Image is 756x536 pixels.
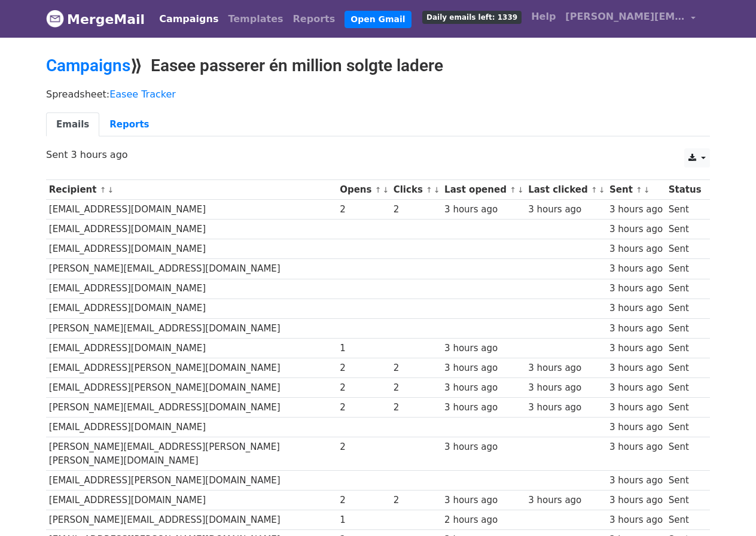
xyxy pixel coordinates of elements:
div: 2 [394,381,439,395]
div: 3 hours ago [444,342,522,355]
th: Sent [606,180,666,200]
a: ↓ [107,185,114,194]
div: 1 [340,342,388,355]
a: ↓ [644,185,650,194]
a: ↓ [599,185,605,194]
div: 3 hours ago [444,381,522,395]
td: Sent [666,398,704,418]
div: 3 hours ago [609,342,663,355]
td: [PERSON_NAME][EMAIL_ADDRESS][DOMAIN_NAME] [46,318,337,338]
td: [EMAIL_ADDRESS][DOMAIN_NAME] [46,338,337,358]
td: [PERSON_NAME][EMAIL_ADDRESS][DOMAIN_NAME] [46,510,337,530]
div: 3 hours ago [609,203,663,217]
td: Sent [666,259,704,279]
img: MergeMail logo [46,10,64,28]
div: 3 hours ago [528,381,603,395]
div: 2 [394,494,439,507]
td: [EMAIL_ADDRESS][PERSON_NAME][DOMAIN_NAME] [46,470,337,490]
div: 3 hours ago [444,401,522,415]
div: 3 hours ago [609,381,663,395]
div: 3 hours ago [609,440,663,454]
div: 2 [340,203,388,217]
td: [PERSON_NAME][EMAIL_ADDRESS][DOMAIN_NAME] [46,259,337,279]
a: ↑ [426,185,432,194]
td: [EMAIL_ADDRESS][DOMAIN_NAME] [46,491,337,510]
td: [EMAIL_ADDRESS][DOMAIN_NAME] [46,279,337,299]
td: Sent [666,358,704,377]
div: 2 [340,361,388,375]
a: ↓ [517,185,524,194]
div: 3 hours ago [444,203,522,217]
td: Sent [666,510,704,530]
div: 3 hours ago [609,421,663,434]
div: 3 hours ago [609,301,663,315]
th: Last opened [441,180,525,200]
td: [EMAIL_ADDRESS][PERSON_NAME][DOMAIN_NAME] [46,378,337,398]
td: Sent [666,378,704,398]
a: MergeMail [46,7,145,32]
div: 3 hours ago [528,203,603,217]
td: [EMAIL_ADDRESS][DOMAIN_NAME] [46,418,337,437]
td: Sent [666,239,704,259]
div: 3 hours ago [609,361,663,375]
td: Sent [666,220,704,239]
div: 2 [340,494,388,507]
a: Help [526,5,560,29]
a: Campaigns [46,56,130,75]
div: 2 [394,361,439,375]
div: 3 hours ago [609,223,663,236]
a: ↓ [434,185,440,194]
th: Last clicked [525,180,606,200]
td: Sent [666,318,704,338]
h2: ⟫ Easee passerer én million solgte ladere [46,56,710,76]
th: Clicks [391,180,441,200]
div: 2 [340,381,388,395]
div: 3 hours ago [444,361,522,375]
a: Open Gmail [345,11,411,28]
td: Sent [666,437,704,471]
td: Sent [666,200,704,220]
div: 3 hours ago [609,322,663,336]
div: 2 [340,440,388,454]
a: ↓ [382,185,389,194]
div: 3 hours ago [528,494,603,507]
a: [PERSON_NAME][EMAIL_ADDRESS][DOMAIN_NAME] [560,5,700,33]
td: [EMAIL_ADDRESS][DOMAIN_NAME] [46,220,337,239]
th: Opens [337,180,391,200]
td: [EMAIL_ADDRESS][DOMAIN_NAME] [46,299,337,318]
p: Sent 3 hours ago [46,148,710,161]
div: 3 hours ago [528,361,603,375]
div: 3 hours ago [444,494,522,507]
th: Status [666,180,704,200]
div: 2 [394,203,439,217]
a: ↑ [375,185,382,194]
span: [PERSON_NAME][EMAIL_ADDRESS][DOMAIN_NAME] [565,10,685,24]
div: 3 hours ago [444,440,522,454]
p: Spreadsheet: [46,88,710,100]
div: 3 hours ago [609,474,663,488]
div: 2 [340,401,388,415]
td: Sent [666,491,704,510]
th: Recipient [46,180,337,200]
div: 2 [394,401,439,415]
a: Daily emails left: 1339 [417,5,526,29]
div: 1 [340,513,388,527]
a: Templates [223,7,288,31]
a: Campaigns [154,7,223,31]
td: [EMAIL_ADDRESS][DOMAIN_NAME] [46,200,337,220]
td: Sent [666,279,704,299]
td: Sent [666,470,704,490]
a: ↑ [100,185,106,194]
div: 3 hours ago [609,401,663,415]
div: 3 hours ago [609,494,663,507]
a: ↑ [591,185,598,194]
span: Daily emails left: 1339 [422,11,522,24]
div: 3 hours ago [609,242,663,256]
a: Emails [46,112,99,137]
td: [PERSON_NAME][EMAIL_ADDRESS][DOMAIN_NAME] [46,398,337,418]
td: [EMAIL_ADDRESS][DOMAIN_NAME] [46,239,337,259]
a: ↑ [510,185,516,194]
div: 3 hours ago [528,401,603,415]
a: Easee Tracker [109,89,176,100]
td: Sent [666,299,704,318]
